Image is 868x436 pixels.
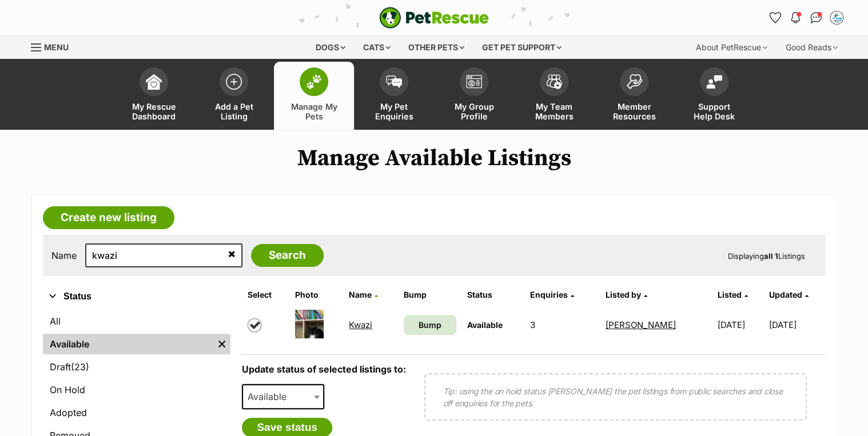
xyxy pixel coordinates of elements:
[399,286,461,304] th: Bump
[443,385,789,409] p: Tip: using the on hold status [PERSON_NAME] the pet listings from public searches and close off e...
[528,102,580,121] span: My Team Members
[786,9,805,27] button: Notifications
[208,102,260,121] span: Add a Pet Listing
[354,62,434,130] a: My Pet Enquiries
[128,102,180,121] span: My Rescue Dashboard
[462,286,524,304] th: Status
[290,286,343,304] th: Photo
[608,102,660,121] span: Member Resources
[530,290,568,299] span: translation missing: en.admin.listings.index.attributes.enquiries
[379,7,489,29] img: logo-e224e6f780fb5917bec1dbf3a21bbac754714ae5b6737aabdf751b685950b380.svg
[194,62,274,130] a: Add a Pet Listing
[810,12,822,23] img: chat-41dd97257d64d25036548639549fe6c8038ab92f7586957e7f3b1b290dea8141.svg
[474,36,570,59] div: Get pet support
[368,102,420,121] span: My Pet Enquiries
[349,290,372,299] span: Name
[400,36,472,59] div: Other pets
[546,74,562,89] img: team-members-icon-5396bd8760b3fe7c0b43da4ab00e1e3bb1a5d9ba89233759b79545d2d3fc5d0d.svg
[769,290,802,299] span: Updated
[43,334,213,354] a: Available
[243,286,289,304] th: Select
[31,36,77,57] a: Menu
[606,290,647,299] a: Listed by
[43,357,230,377] a: Draft
[766,9,846,27] ul: Account quick links
[718,290,748,299] a: Listed
[71,360,89,374] span: (23)
[274,62,354,130] a: Manage My Pets
[764,251,778,261] strong: all 1
[43,379,230,400] a: On Hold
[713,305,768,345] td: [DATE]
[243,389,298,405] span: Available
[242,384,324,409] span: Available
[242,363,406,375] label: Update status of selected listings to:
[807,9,825,27] a: Conversations
[688,102,740,121] span: Support Help Desk
[379,7,489,29] a: PetRescue
[44,42,69,52] span: Menu
[674,62,754,130] a: Support Help Desk
[43,402,230,423] a: Adopted
[349,290,378,299] a: Name
[448,102,500,121] span: My Group Profile
[355,36,399,59] div: Cats
[626,74,642,89] img: member-resources-icon-8e73f808a243e03378d46382f2149f9095a855e16c252ad45f914b54edf8863c.svg
[466,75,482,89] img: group-profile-icon-3fa3cf56718a62981997c0bc7e787c4b2cf8bcc04b72c1350f741eb67cf2f40e.svg
[213,334,230,354] a: Remove filter
[728,251,805,261] span: Displaying Listings
[791,12,800,23] img: notifications-46538b983faf8c2785f20acdc204bb7945ddae34d4c08c2a6579f10ce5e182be.svg
[766,9,784,27] a: Favourites
[467,320,502,330] span: Available
[769,305,824,345] td: [DATE]
[146,74,162,90] img: dashboard-icon-eb2f2d2d3e046f16d808141f083e7271f6b2e854fb5c12c21221c1fb7104beca.svg
[43,206,174,229] a: Create new listing
[718,290,742,299] span: Listed
[251,244,324,267] input: Search
[43,311,230,331] a: All
[778,36,846,59] div: Good Reads
[594,62,674,130] a: Member Resources
[114,62,194,130] a: My Rescue Dashboard
[688,36,775,59] div: About PetRescue
[404,315,457,335] a: Bump
[226,74,242,90] img: add-pet-listing-icon-0afa8454b4691262ce3f59096e99ab1cd57d4a30225e0717b998d2c9b9846f56.svg
[434,62,514,130] a: My Group Profile
[706,75,722,89] img: help-desk-icon-fdf02630f3aa405de69fd3d07c3f3aa587a6932b1a1747fa1d2bba05be0121f9.svg
[606,319,676,330] a: [PERSON_NAME]
[514,62,594,130] a: My Team Members
[288,102,340,121] span: Manage My Pets
[386,75,402,88] img: pet-enquiries-icon-7e3ad2cf08bfb03b45e93fb7055b45f3efa6380592205ae92323e6603595dc1f.svg
[827,9,846,27] button: My account
[306,74,322,89] img: manage-my-pets-icon-02211641906a0b7f246fdf0571729dbe1e7629f14944591b6c1af311fb30b64b.svg
[51,250,77,261] label: Name
[525,305,600,345] td: 3
[43,289,230,304] button: Status
[769,290,809,299] a: Updated
[831,12,842,23] img: Tatum Osborne profile pic
[349,319,372,330] a: Kwazi
[419,319,441,331] span: Bump
[606,290,641,299] span: Listed by
[530,290,574,299] a: Enquiries
[308,36,353,59] div: Dogs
